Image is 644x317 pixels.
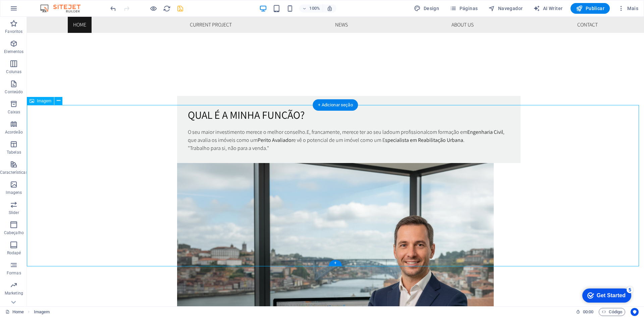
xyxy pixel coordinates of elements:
div: Get Started 5 items remaining, 0% complete [5,3,54,17]
button: Publicar [571,3,610,14]
p: Imagens [6,190,22,195]
div: + Adicionar seção [313,99,358,111]
button: save [176,4,184,12]
span: Design [414,5,439,12]
p: Marketing [5,290,23,296]
a: Clique para cancelar a seleção. Clique duas vezes para abrir as Páginas [5,308,24,316]
div: 5 [50,1,56,8]
span: Navegador [488,5,523,12]
p: Acordeão [5,129,23,135]
span: Imagem [37,99,51,103]
span: Clique para selecionar. Clique duas vezes para editar [34,308,50,316]
p: Caixas [8,109,20,115]
h6: 100% [309,4,320,12]
button: Navegador [486,3,525,14]
p: Favoritos [5,29,22,34]
p: Tabelas [7,150,21,155]
span: Publicar [576,5,604,12]
img: Editor Logo [39,4,89,12]
button: Código [599,308,625,316]
p: Cabeçalho [4,230,24,235]
span: : [588,309,589,314]
p: Slider [9,210,19,215]
button: reload [163,4,171,12]
h6: Tempo de sessão [576,308,594,316]
p: Conteúdo [5,89,23,95]
span: AI Writer [533,5,562,12]
span: 00 00 [583,308,593,316]
span: Páginas [450,5,478,12]
p: Elementos [4,49,23,54]
button: Páginas [447,3,480,14]
button: 100% [299,4,323,12]
button: Usercentrics [631,308,639,316]
i: Recarregar página [163,5,171,12]
button: undo [109,4,117,12]
nav: breadcrumb [34,308,50,316]
button: Design [411,3,442,14]
p: Rodapé [7,250,21,256]
p: Colunas [6,69,21,74]
button: Mais [615,3,641,14]
button: AI Writer [531,3,565,14]
i: Salvar (Ctrl+S) [176,5,184,12]
span: Código [602,308,622,316]
i: Desfazer: Alterar imagem (Ctrl+Z) [109,5,117,12]
p: Formas [7,270,21,276]
div: Get Started [20,7,49,13]
div: + [329,260,342,266]
span: Mais [618,5,638,12]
